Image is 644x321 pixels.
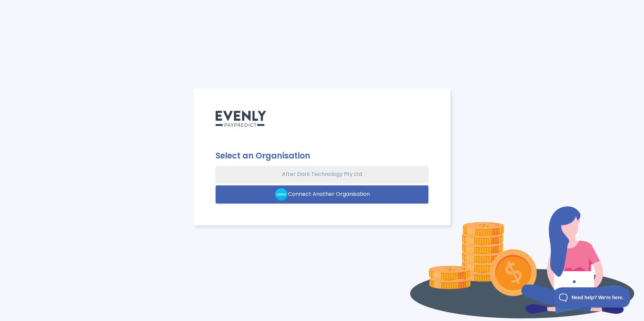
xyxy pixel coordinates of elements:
span: Connect Another Organisation [288,190,370,198]
iframe: Toggle Customer Support [553,287,631,308]
img: PayPredict [216,111,266,127]
button: Connect Another Organisation [216,185,429,204]
img: xero-logo.b336bf23.png [275,188,288,201]
button: After Dark Technology Pty Ltd [216,166,429,183]
h2: Select an Organisation [216,151,429,161]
